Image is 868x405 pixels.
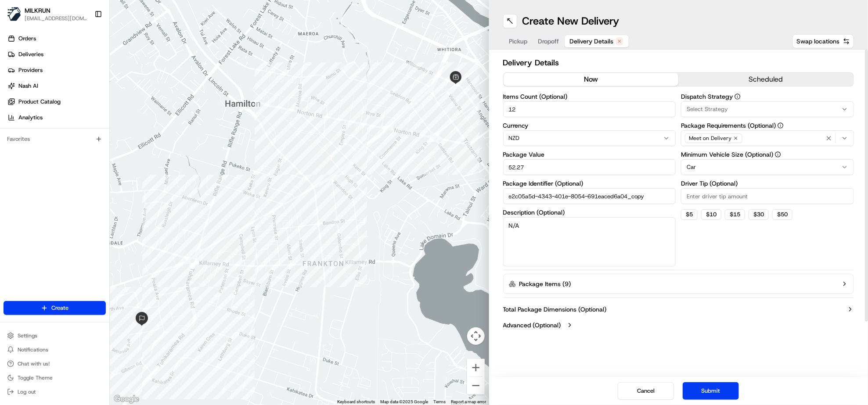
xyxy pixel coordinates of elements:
button: now [504,73,679,86]
span: Create [51,304,68,312]
span: Product Catalog [18,98,61,106]
span: Meet on Delivery [689,135,731,142]
button: Zoom out [467,377,485,394]
a: Orders [4,32,109,46]
button: MILKRUNMILKRUN[EMAIL_ADDRESS][DOMAIN_NAME] [4,4,91,25]
label: Items Count (Optional) [503,93,676,100]
label: Currency [503,122,676,129]
button: Keyboard shortcuts [338,399,375,405]
input: Enter number of items [503,101,676,117]
input: Enter package identifier [503,188,676,204]
button: $10 [701,209,721,220]
button: Swap locations [792,34,854,48]
span: Dropoff [538,37,559,46]
span: Deliveries [18,50,43,58]
span: Chat with us! [18,360,50,367]
button: Map camera controls [467,327,485,345]
button: $5 [681,209,698,220]
button: Package Items (9) [503,274,854,294]
button: Zoom in [467,359,485,376]
button: Notifications [4,344,106,356]
button: MILKRUN [25,6,50,15]
span: Notifications [18,346,48,353]
img: MILKRUN [7,7,21,21]
label: Description (Optional) [503,209,676,215]
input: Enter driver tip amount [681,188,854,204]
button: Chat with us! [4,358,106,370]
span: Log out [18,388,36,395]
h1: Create New Delivery [522,14,619,28]
button: Total Package Dimensions (Optional) [503,305,854,314]
label: Driver Tip (Optional) [681,180,854,186]
button: Submit [683,382,739,400]
a: Product Catalog [4,95,109,109]
button: Settings [4,330,106,342]
input: Enter package value [503,159,676,175]
a: Open this area in Google Maps (opens a new window) [112,394,141,405]
button: Advanced (Optional) [503,321,854,330]
span: Settings [18,332,37,339]
button: Minimum Vehicle Size (Optional) [775,151,781,158]
label: Package Items ( 9 ) [519,280,571,288]
a: Analytics [4,111,109,125]
button: Cancel [618,382,674,400]
div: Favorites [4,132,106,146]
button: Select Strategy [681,101,854,117]
label: Dispatch Strategy [681,93,854,100]
button: scheduled [678,73,854,86]
button: $15 [725,209,745,220]
button: $50 [772,209,792,220]
span: Delivery Details [570,37,614,46]
button: Toggle Theme [4,372,106,384]
h2: Delivery Details [503,57,854,69]
span: Nash AI [18,82,38,90]
label: Package Identifier (Optional) [503,180,676,186]
button: Dispatch Strategy [735,93,741,100]
a: Nash AI [4,79,109,93]
span: Swap locations [796,37,839,46]
textarea: N/A [503,217,676,266]
span: Pickup [509,37,528,46]
span: Orders [18,35,36,43]
a: Report a map error [451,399,486,404]
span: Analytics [18,114,43,122]
label: Minimum Vehicle Size (Optional) [681,151,854,158]
button: [EMAIL_ADDRESS][DOMAIN_NAME] [25,15,87,22]
span: Map data ©2025 Google [381,399,429,404]
label: Package Requirements (Optional) [681,122,854,129]
span: Select Strategy [687,105,728,113]
button: Package Requirements (Optional) [778,122,784,129]
a: Terms [434,399,446,404]
button: $30 [749,209,769,220]
label: Package Value [503,151,676,158]
a: Deliveries [4,47,109,61]
button: Meet on Delivery [681,130,854,146]
label: Advanced (Optional) [503,321,561,330]
a: Providers [4,63,109,77]
button: Log out [4,386,106,398]
button: Create [4,301,106,315]
span: Toggle Theme [18,374,53,381]
span: Providers [18,66,43,74]
label: Total Package Dimensions (Optional) [503,305,607,314]
img: Google [112,394,141,405]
